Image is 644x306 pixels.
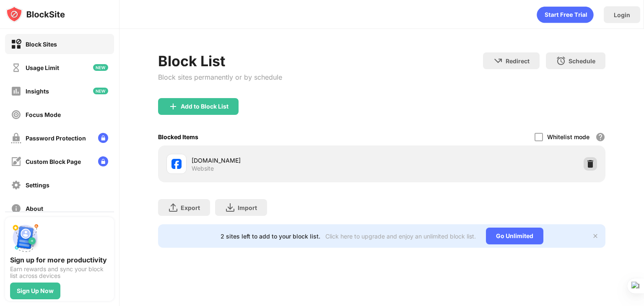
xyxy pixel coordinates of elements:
[11,62,21,73] img: time-usage-off.svg
[221,233,320,240] div: 2 sites left to add to your block list.
[26,41,57,48] div: Block Sites
[158,73,282,81] div: Block sites permanently or by schedule
[11,133,21,143] img: password-protection-off.svg
[98,133,108,143] img: lock-menu.svg
[537,6,594,23] div: animation
[547,133,589,140] div: Whitelist mode
[26,64,59,71] div: Usage Limit
[158,133,198,140] div: Blocked Items
[26,88,49,95] div: Insights
[171,159,182,169] img: favicons
[181,103,229,110] div: Add to Block List
[26,158,81,165] div: Custom Block Page
[11,39,21,49] img: block-on.svg
[11,156,21,167] img: customize-block-page-off.svg
[192,156,382,165] div: [DOMAIN_NAME]
[569,57,595,65] div: Schedule
[11,86,21,96] img: insights-off.svg
[10,256,109,264] div: Sign up for more productivity
[26,111,61,118] div: Focus Mode
[11,203,21,214] img: about-off.svg
[26,182,49,189] div: Settings
[486,228,543,244] div: Go Unlimited
[592,233,599,239] img: x-button.svg
[11,180,21,190] img: settings-off.svg
[17,288,54,294] div: Sign Up Now
[181,204,200,211] div: Export
[158,52,282,70] div: Block List
[506,57,530,65] div: Redirect
[10,266,109,279] div: Earn rewards and sync your block list across devices
[192,165,214,172] div: Website
[238,204,257,211] div: Import
[98,156,108,166] img: lock-menu.svg
[10,222,40,252] img: push-signup.svg
[26,205,43,212] div: About
[26,135,86,142] div: Password Protection
[325,233,476,240] div: Click here to upgrade and enjoy an unlimited block list.
[93,88,108,94] img: new-icon.svg
[6,6,65,23] img: logo-blocksite.svg
[93,64,108,71] img: new-icon.svg
[11,109,21,120] img: focus-off.svg
[614,11,630,18] div: Login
